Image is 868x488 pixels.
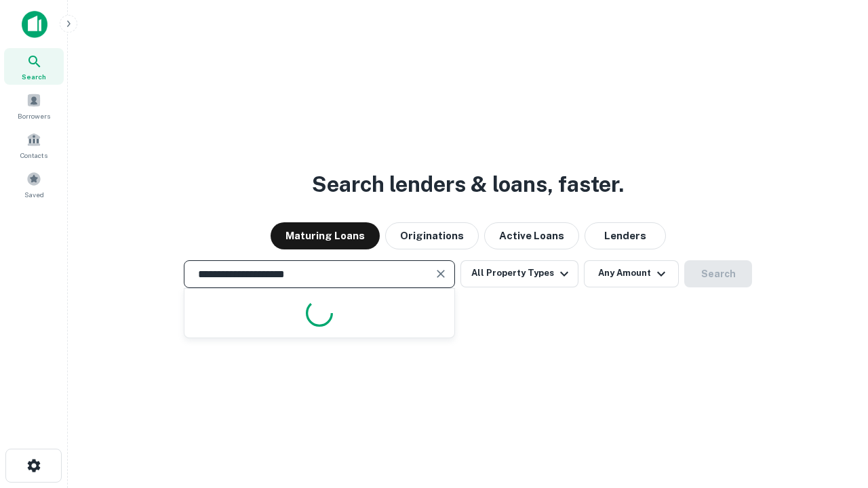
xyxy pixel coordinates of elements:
[4,127,64,163] a: Contacts
[800,336,868,401] iframe: Chat Widget
[312,168,624,201] h3: Search lenders & loans, faster.
[271,222,380,249] button: Maturing Loans
[484,222,579,249] button: Active Loans
[584,260,679,287] button: Any Amount
[385,222,479,249] button: Originations
[460,260,578,287] button: All Property Types
[585,222,666,249] button: Lenders
[431,264,450,283] button: Clear
[22,11,47,38] img: capitalize-icon.png
[4,48,64,85] a: Search
[4,87,64,124] a: Borrowers
[24,189,44,200] span: Saved
[20,150,47,161] span: Contacts
[4,166,64,203] a: Saved
[18,110,50,121] span: Borrowers
[22,71,46,82] span: Search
